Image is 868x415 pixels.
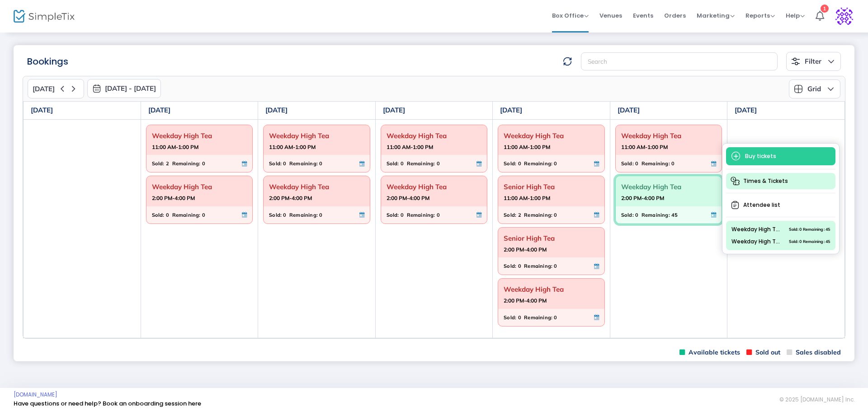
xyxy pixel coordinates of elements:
[581,52,778,71] input: Search
[727,102,845,120] th: [DATE]
[283,159,286,168] span: 0
[726,147,835,165] span: Buy tickets
[518,210,521,220] span: 2
[387,141,433,153] strong: 11:00 AM-1:00 PM
[726,197,835,213] span: Attendee list
[621,141,668,153] strong: 11:00 AM-1:00 PM
[789,238,830,246] span: Sold: 0 Remaining: 45
[504,210,516,220] span: Sold:
[387,159,399,168] span: Sold:
[375,102,493,120] th: [DATE]
[504,312,516,322] span: Sold:
[269,159,282,168] span: Sold:
[14,399,201,408] a: Have questions or need help? Book an onboarding session here
[664,4,686,27] span: Orders
[642,210,670,220] span: Remaining:
[504,261,516,271] span: Sold:
[166,210,169,220] span: 0
[621,180,717,194] span: Weekday High Tea
[786,52,841,71] button: Filter
[621,192,664,204] strong: 2:00 PM-4:00 PM
[563,57,572,66] img: refresh-data
[731,225,782,233] span: Weekday High Tea
[621,210,634,220] span: Sold:
[269,192,312,204] strong: 2:00 PM-4:00 PM
[437,159,440,168] span: 0
[319,210,322,220] span: 0
[172,159,201,168] span: Remaining:
[633,4,653,27] span: Events
[269,141,316,153] strong: 11:00 AM-1:00 PM
[745,11,775,20] span: Reports
[524,210,552,220] span: Remaining:
[387,180,482,194] span: Weekday High Tea
[554,210,557,220] span: 0
[554,312,557,322] span: 0
[518,261,521,271] span: 0
[258,102,376,120] th: [DATE]
[518,312,521,322] span: 0
[635,159,638,168] span: 0
[554,159,557,168] span: 0
[269,180,364,194] span: Weekday High Tea
[789,225,830,233] span: Sold: 0 Remaining: 45
[524,159,552,168] span: Remaining:
[202,159,205,168] span: 0
[504,231,599,245] span: Senior High Tea
[787,348,841,357] span: Sales disabled
[524,312,552,322] span: Remaining:
[671,159,675,168] span: 0
[599,4,622,27] span: Venues
[504,141,550,153] strong: 11:00 AM-1:00 PM
[387,210,399,220] span: Sold:
[28,79,84,98] button: [DATE]
[387,129,482,143] span: Weekday High Tea
[504,282,599,296] span: Weekday High Tea
[387,192,429,204] strong: 2:00 PM-4:00 PM
[635,210,638,220] span: 0
[731,201,740,210] img: clipboard
[504,244,547,255] strong: 2:00 PM-4:00 PM
[152,210,165,220] span: Sold:
[621,159,634,168] span: Sold:
[152,180,247,194] span: Weekday High Tea
[786,11,805,20] span: Help
[152,129,247,143] span: Weekday High Tea
[141,102,258,120] th: [DATE]
[27,55,68,68] m-panel-title: Bookings
[610,102,727,120] th: [DATE]
[821,5,829,13] div: 1
[791,57,800,66] img: filter
[289,159,318,168] span: Remaining:
[524,261,552,271] span: Remaining:
[794,84,803,93] img: grid
[504,159,516,168] span: Sold:
[789,79,840,98] button: Grid
[552,11,589,20] span: Box Office
[152,159,165,168] span: Sold:
[671,210,678,220] span: 45
[269,129,364,143] span: Weekday High Tea
[504,295,547,306] strong: 2:00 PM-4:00 PM
[407,210,435,220] span: Remaining:
[642,159,670,168] span: Remaining:
[202,210,205,220] span: 0
[33,85,55,93] span: [DATE]
[401,159,404,168] span: 0
[92,84,101,93] img: monthly
[172,210,201,220] span: Remaining:
[697,11,735,20] span: Marketing
[283,210,286,220] span: 0
[554,261,557,271] span: 0
[407,159,435,168] span: Remaining:
[289,210,318,220] span: Remaining:
[504,192,550,204] strong: 11:00 AM-1:00 PM
[14,391,57,398] a: [DOMAIN_NAME]
[746,348,780,357] span: Sold out
[518,159,521,168] span: 0
[493,102,610,120] th: [DATE]
[269,210,282,220] span: Sold:
[87,79,161,98] button: [DATE] - [DATE]
[504,180,599,194] span: Senior High Tea
[152,192,195,204] strong: 2:00 PM-4:00 PM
